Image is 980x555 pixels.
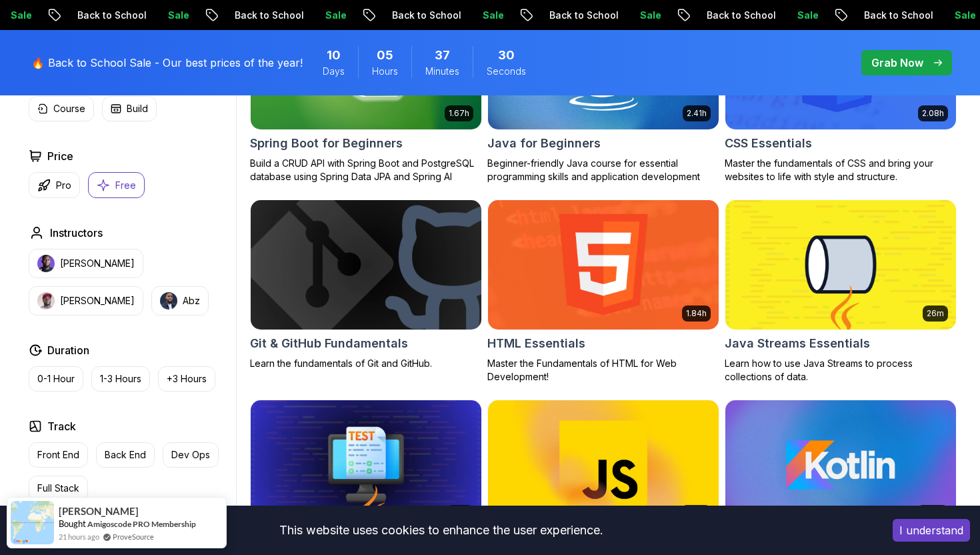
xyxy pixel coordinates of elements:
[293,9,335,22] p: Sale
[29,476,88,501] button: Full Stack
[765,9,807,22] p: Sale
[100,372,141,386] p: 1-3 Hours
[37,448,79,462] p: Front End
[250,357,482,370] p: Learn the fundamentals of Git and GitHub.
[113,531,154,542] a: ProveSource
[449,108,469,119] p: 1.67h
[29,366,83,392] button: 0-1 Hour
[59,531,99,542] span: 21 hours ago
[202,9,293,22] p: Back to School
[725,357,957,384] p: Learn how to use Java Streams to process collections of data.
[251,400,481,530] img: Java Unit Testing Essentials card
[29,249,143,278] button: instructor img[PERSON_NAME]
[183,294,200,308] p: Abz
[725,134,812,153] h2: CSS Essentials
[29,172,80,198] button: Pro
[37,292,55,310] img: instructor img
[96,442,155,468] button: Back End
[29,96,94,121] button: Course
[487,357,719,384] p: Master the Fundamentals of HTML for Web Development!
[88,172,145,198] button: Free
[487,134,601,153] h2: Java for Beginners
[686,308,707,319] p: 1.84h
[171,448,210,462] p: Dev Ops
[327,46,341,65] span: 10 Days
[47,418,76,434] h2: Track
[687,108,707,119] p: 2.41h
[725,199,957,384] a: Java Streams Essentials card26mJava Streams EssentialsLearn how to use Java Streams to process co...
[487,65,526,78] span: Seconds
[377,46,393,65] span: 5 Hours
[498,46,515,65] span: 30 Seconds
[488,400,719,530] img: Javascript for Beginners card
[60,257,135,270] p: [PERSON_NAME]
[245,197,487,332] img: Git & GitHub Fundamentals card
[831,9,922,22] p: Back to School
[372,65,398,78] span: Hours
[725,200,956,330] img: Java Streams Essentials card
[167,372,207,386] p: +3 Hours
[163,442,219,468] button: Dev Ops
[487,334,585,353] h2: HTML Essentials
[47,148,73,164] h2: Price
[135,9,178,22] p: Sale
[29,442,88,468] button: Front End
[102,96,157,121] button: Build
[127,102,148,115] p: Build
[59,518,86,529] span: Bought
[59,506,139,517] span: [PERSON_NAME]
[115,179,136,192] p: Free
[47,342,89,358] h2: Duration
[517,9,607,22] p: Back to School
[160,292,177,310] img: instructor img
[359,9,450,22] p: Back to School
[151,286,209,316] button: instructor imgAbz
[250,157,482,183] p: Build a CRUD API with Spring Boot and PostgreSQL database using Spring Data JPA and Spring AI
[487,157,719,183] p: Beginner-friendly Java course for essential programming skills and application development
[37,255,55,272] img: instructor img
[425,65,459,78] span: Minutes
[50,225,103,241] h2: Instructors
[91,366,150,392] button: 1-3 Hours
[37,482,79,495] p: Full Stack
[105,448,146,462] p: Back End
[29,286,143,316] button: instructor img[PERSON_NAME]
[10,516,873,545] div: This website uses cookies to enhance the user experience.
[45,9,135,22] p: Back to School
[250,334,408,353] h2: Git & GitHub Fundamentals
[487,199,719,384] a: HTML Essentials card1.84hHTML EssentialsMaster the Fundamentals of HTML for Web Development!
[725,400,956,530] img: Kotlin for Beginners card
[871,55,923,71] p: Grab Now
[250,199,482,370] a: Git & GitHub Fundamentals cardGit & GitHub FundamentalsLearn the fundamentals of Git and GitHub.
[37,372,75,386] p: 0-1 Hour
[607,9,650,22] p: Sale
[922,9,965,22] p: Sale
[87,519,196,529] a: Amigoscode PRO Membership
[488,200,719,330] img: HTML Essentials card
[31,55,303,71] p: 🔥 Back to School Sale - Our best prices of the year!
[922,108,944,119] p: 2.08h
[323,65,345,78] span: Days
[53,102,85,115] p: Course
[450,9,493,22] p: Sale
[435,46,450,65] span: 37 Minutes
[674,9,765,22] p: Back to School
[11,501,54,544] img: provesource social proof notification image
[158,366,215,392] button: +3 Hours
[927,308,944,319] p: 26m
[725,334,870,353] h2: Java Streams Essentials
[60,294,135,308] p: [PERSON_NAME]
[725,157,957,183] p: Master the fundamentals of CSS and bring your websites to life with style and structure.
[893,519,970,542] button: Accept cookies
[56,179,71,192] p: Pro
[250,134,403,153] h2: Spring Boot for Beginners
